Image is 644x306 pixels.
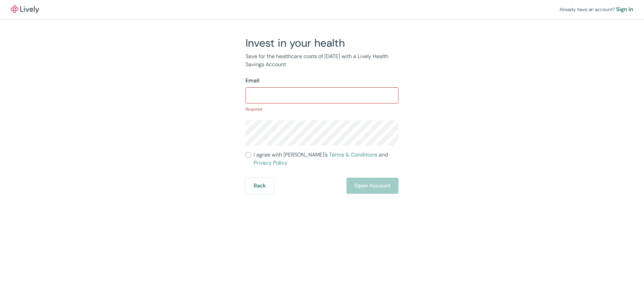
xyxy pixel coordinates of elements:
a: Sign in [616,5,633,13]
span: I agree with [PERSON_NAME]’s and [254,151,398,167]
a: Privacy Policy [254,159,287,166]
p: Required [246,106,398,112]
a: LivelyLively [11,5,39,13]
label: Email [246,77,259,85]
a: Terms & Conditions [329,151,377,158]
h2: Invest in your health [246,36,398,50]
img: Lively [11,5,39,13]
p: Save for the healthcare costs of [DATE] with a Lively Health Savings Account [246,52,398,69]
div: Already have an account? [559,5,633,13]
button: Back [246,178,274,194]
